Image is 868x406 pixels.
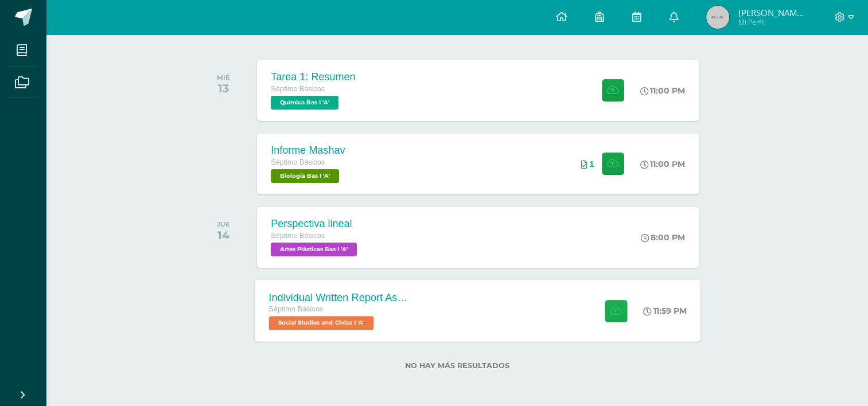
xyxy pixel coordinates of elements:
span: Séptimo Básicos [269,305,324,313]
div: JUE [217,220,230,228]
span: Social Studies and Civics I 'A' [269,316,374,330]
div: 13 [217,81,230,95]
span: [PERSON_NAME] [PERSON_NAME] [738,7,807,18]
span: 1 [589,159,594,169]
span: Biología Bas I 'A' [271,169,339,183]
div: 14 [217,228,230,242]
div: Archivos entregados [581,159,594,169]
img: 45x45 [706,6,729,29]
div: Perspectiva lineal [271,218,360,230]
span: Artes Plásticas Bas I 'A' [271,243,357,256]
div: Informe Mashav [271,145,345,157]
label: No hay más resultados [197,361,717,370]
div: 8:00 PM [641,232,685,243]
span: Séptimo Básicos [271,85,325,93]
span: Mi Perfil [738,17,807,27]
span: Séptimo Básicos [271,158,325,166]
div: 11:59 PM [644,306,687,316]
span: Química Bas I 'A' [271,96,338,110]
span: Séptimo Básicos [271,232,325,240]
div: MIÉ [217,73,230,81]
div: Tarea 1: Resumen [271,71,355,83]
div: Individual Written Report Assignment: How Innovation Is Helping [GEOGRAPHIC_DATA] Grow [269,291,408,303]
div: 11:00 PM [640,159,685,169]
div: 11:00 PM [640,85,685,96]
